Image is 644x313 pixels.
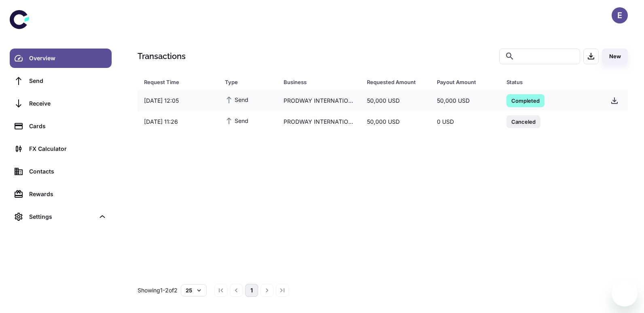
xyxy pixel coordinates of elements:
div: Requested Amount [367,76,416,88]
h1: Transactions [138,50,186,62]
div: 0 USD [430,114,500,129]
div: [DATE] 11:26 [138,114,218,129]
div: Send [29,76,107,85]
div: Rewards [29,190,107,199]
button: 25 [181,284,207,296]
a: Cards [10,116,112,136]
div: PRODWAY INTERNATIONAL [277,93,361,108]
button: page 1 [245,284,258,297]
a: Rewards [10,184,112,204]
button: New [602,49,628,64]
div: 50,000 USD [360,93,430,108]
span: Status [506,76,594,88]
iframe: Button to launch messaging window [612,281,638,307]
div: Payout Amount [437,76,486,88]
div: Settings [10,207,112,226]
div: Settings [29,212,95,221]
nav: pagination navigation [213,284,290,297]
div: [DATE] 12:05 [138,93,218,108]
a: Contacts [10,162,112,181]
span: Payout Amount [437,76,497,88]
div: Overview [29,54,107,63]
span: Requested Amount [367,76,427,88]
a: Receive [10,94,112,113]
span: Send [225,95,248,104]
span: Canceled [506,117,540,125]
span: Type [225,76,274,88]
button: E [612,7,628,23]
a: FX Calculator [10,139,112,159]
div: PRODWAY INTERNATIONAL [277,114,361,129]
p: Showing 1-2 of 2 [138,286,178,295]
a: Overview [10,49,112,68]
div: Contacts [29,167,107,176]
div: 50,000 USD [360,114,430,129]
div: Cards [29,122,107,131]
div: Request Time [144,76,205,88]
span: Send [225,116,248,125]
div: 50,000 USD [430,93,500,108]
span: Request Time [144,76,215,88]
div: Type [225,76,263,88]
div: FX Calculator [29,144,107,153]
span: Completed [506,96,544,104]
div: Receive [29,99,107,108]
a: Send [10,71,112,91]
div: Status [506,76,584,88]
